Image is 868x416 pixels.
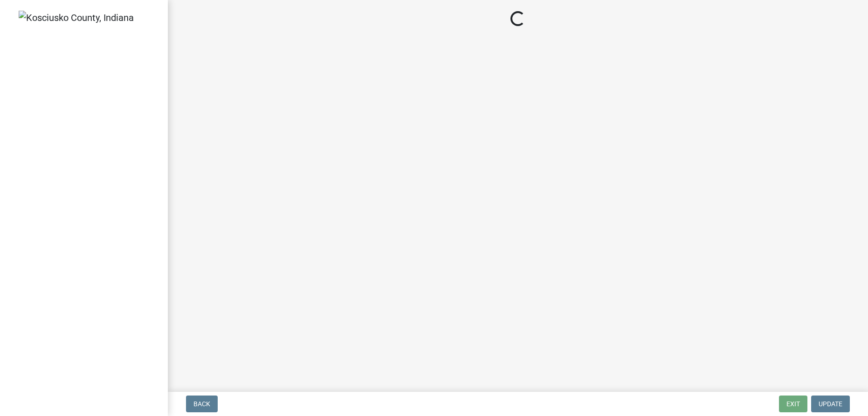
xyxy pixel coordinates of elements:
span: Back [193,400,210,408]
span: Update [819,400,842,408]
button: Exit [779,396,807,412]
button: Update [811,396,850,412]
button: Back [186,396,218,412]
img: Kosciusko County, Indiana [19,11,134,25]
